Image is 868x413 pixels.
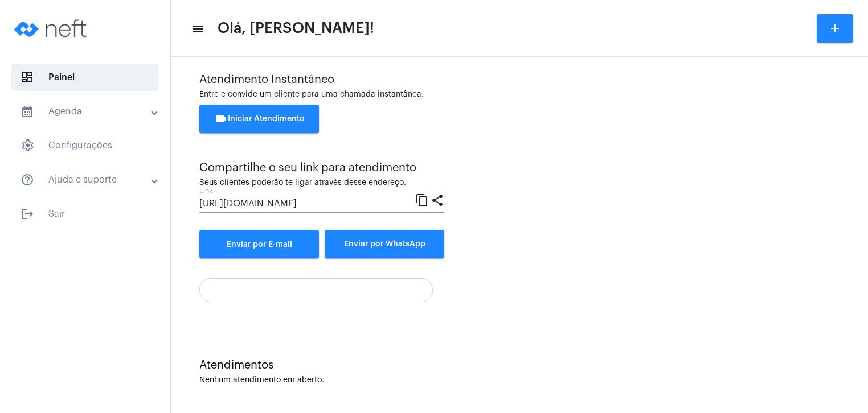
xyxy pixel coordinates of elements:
div: Compartilhe o seu link para atendimento [199,162,444,174]
div: Nenhum atendimento em aberto. [199,376,840,385]
mat-icon: content_copy [415,193,429,206]
mat-panel-title: Ajuda e suporte [21,173,152,187]
span: Sair [11,200,159,228]
span: Painel [11,64,159,91]
div: Atendimentos [199,359,840,371]
span: Configurações [11,132,159,159]
span: Enviar por E-mail [227,241,292,249]
span: sidenav icon [21,71,34,84]
mat-icon: sidenav icon [21,207,34,221]
span: Olá, [PERSON_NAME]! [218,19,374,38]
mat-icon: share [431,193,444,206]
div: Entre e convide um cliente para uma chamada instantânea. [199,90,840,99]
mat-icon: videocam [214,112,228,126]
mat-expansion-panel-header: sidenav iconAjuda e suporte [7,166,170,193]
mat-icon: sidenav icon [191,22,203,36]
mat-panel-title: Agenda [21,105,152,118]
span: Iniciar Atendimento [214,115,305,123]
button: Enviar por WhatsApp [325,230,444,258]
mat-icon: sidenav icon [21,105,34,118]
mat-icon: add [828,22,842,35]
span: sidenav icon [21,139,34,152]
mat-icon: sidenav icon [21,173,34,187]
div: Seus clientes poderão te ligar através desse endereço. [199,179,444,187]
div: Atendimento Instantâneo [199,73,840,86]
button: Iniciar Atendimento [199,105,319,133]
img: logo-neft-novo-2.png [9,6,95,51]
mat-expansion-panel-header: sidenav iconAgenda [7,98,170,125]
span: Enviar por WhatsApp [344,240,425,248]
a: Enviar por E-mail [199,230,319,258]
